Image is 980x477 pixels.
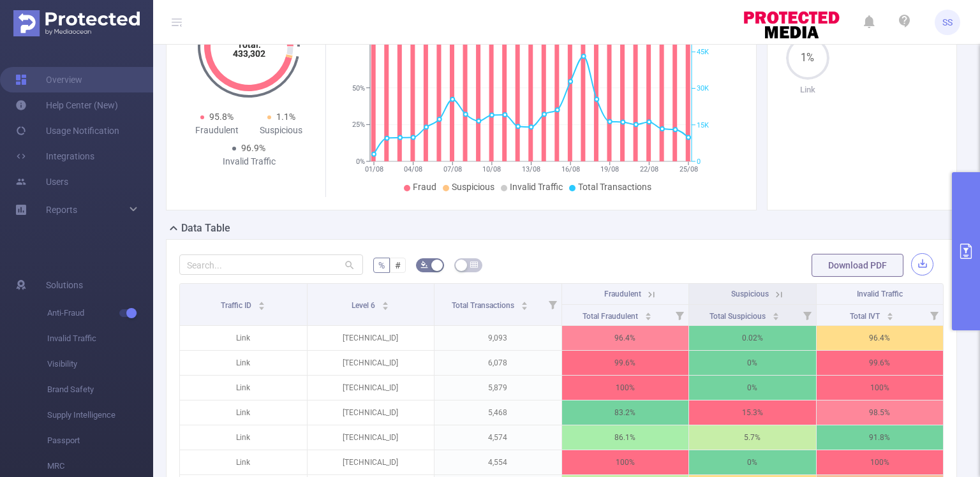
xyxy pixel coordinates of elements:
[544,284,561,325] i: Filter menu
[942,10,953,35] span: SS
[689,351,816,375] p: 0%
[382,300,389,307] div: Sort
[452,182,494,192] span: Suspicious
[812,254,903,277] button: Download PDF
[886,315,893,319] i: icon: caret-down
[562,400,689,425] p: 83.2%
[470,261,478,268] i: icon: table
[180,351,307,375] p: Link
[308,425,434,450] p: [TECHNICAL_ID]
[47,326,153,351] span: Invalid Traffic
[697,121,709,129] tspan: 15K
[258,300,265,304] i: icon: caret-up
[308,376,434,400] p: [TECHNICAL_ID]
[15,67,82,92] a: Overview
[382,300,389,304] i: icon: caret-up
[434,425,561,450] p: 4,574
[521,305,528,309] i: icon: caret-down
[817,326,944,350] p: 96.4%
[352,301,377,310] span: Level 6
[522,165,540,173] tspan: 13/08
[15,92,118,118] a: Help Center (New)
[578,182,651,192] span: Total Transactions
[817,425,944,450] p: 91.8%
[689,425,816,450] p: 5.7%
[644,311,652,318] div: Sort
[443,165,462,173] tspan: 07/08
[217,155,281,168] div: Invalid Traffic
[521,300,528,304] i: icon: caret-up
[420,261,428,268] i: icon: bg-colors
[817,351,944,375] p: 99.6%
[258,300,265,307] div: Sort
[671,305,688,325] i: Filter menu
[644,315,651,319] i: icon: caret-down
[600,165,619,173] tspan: 19/08
[184,124,249,137] div: Fraudulent
[241,143,265,153] span: 96.9%
[482,165,501,173] tspan: 10/08
[583,312,640,321] span: Total Fraudulent
[434,450,561,474] p: 4,554
[521,300,528,307] div: Sort
[562,326,689,350] p: 96.4%
[180,425,307,450] p: Link
[13,10,140,36] img: Protected Media
[817,450,944,474] p: 100%
[180,376,307,400] p: Link
[308,326,434,350] p: [TECHNICAL_ID]
[562,450,689,474] p: 100%
[689,450,816,474] p: 0%
[404,165,422,173] tspan: 04/08
[640,165,658,173] tspan: 22/08
[221,301,253,310] span: Traffic ID
[15,118,119,143] a: Usage Notification
[689,326,816,350] p: 0.02%
[772,311,779,314] i: icon: caret-up
[817,376,944,400] p: 100%
[731,290,769,298] span: Suspicious
[180,326,307,350] p: Link
[395,260,401,270] span: #
[697,48,709,56] tspan: 45K
[47,377,153,402] span: Brand Safety
[817,400,944,425] p: 98.5%
[249,124,313,137] div: Suspicious
[697,85,709,93] tspan: 30K
[365,165,383,173] tspan: 01/08
[378,260,385,270] span: %
[772,315,779,319] i: icon: caret-down
[179,254,363,275] input: Search...
[308,450,434,474] p: [TECHNICAL_ID]
[562,351,689,375] p: 99.6%
[434,376,561,400] p: 5,879
[413,182,436,192] span: Fraud
[689,376,816,400] p: 0%
[233,48,265,59] tspan: 433,302
[886,311,893,314] i: icon: caret-up
[46,197,77,223] a: Reports
[562,425,689,450] p: 86.1%
[434,351,561,375] p: 6,078
[382,305,389,309] i: icon: caret-down
[181,221,230,236] h2: Data Table
[47,300,153,326] span: Anti-Fraud
[352,84,365,92] tspan: 50%
[308,351,434,375] p: [TECHNICAL_ID]
[209,112,234,122] span: 95.8%
[644,311,651,314] i: icon: caret-up
[786,53,829,63] span: 1%
[308,400,434,425] p: [TECHNICAL_ID]
[857,290,903,298] span: Invalid Traffic
[679,165,698,173] tspan: 25/08
[697,158,701,166] tspan: 0
[237,40,261,50] tspan: Total:
[798,305,816,325] i: Filter menu
[850,312,882,321] span: Total IVT
[772,311,780,318] div: Sort
[47,428,153,453] span: Passport
[180,450,307,474] p: Link
[47,402,153,428] span: Supply Intelligence
[886,311,894,318] div: Sort
[180,400,307,425] p: Link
